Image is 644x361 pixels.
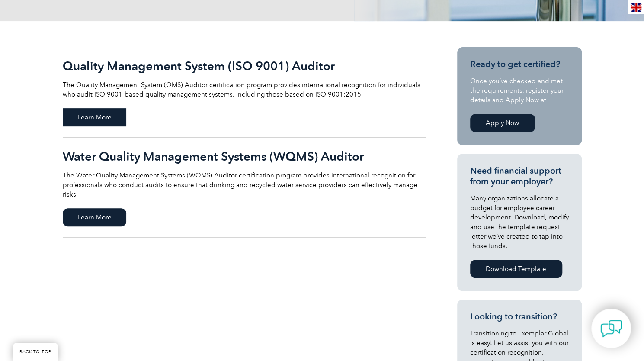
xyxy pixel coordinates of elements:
h2: Water Quality Management Systems (WQMS) Auditor [63,149,426,163]
a: Quality Management System (ISO 9001) Auditor The Quality Management System (QMS) Auditor certific... [63,47,426,138]
a: BACK TO TOP [13,343,58,361]
p: The Water Quality Management Systems (WQMS) Auditor certification program provides international ... [63,171,426,199]
h3: Looking to transition? [470,311,569,322]
a: Apply Now [470,114,535,132]
h3: Ready to get certified? [470,59,569,70]
p: Once you’ve checked and met the requirements, register your details and Apply Now at [470,76,569,105]
span: Learn More [63,108,126,126]
img: contact-chat.png [600,318,622,339]
a: Water Quality Management Systems (WQMS) Auditor The Water Quality Management Systems (WQMS) Audit... [63,138,426,238]
p: Many organizations allocate a budget for employee career development. Download, modify and use th... [470,193,569,251]
img: en [631,3,641,12]
span: Learn More [63,208,126,226]
p: The Quality Management System (QMS) Auditor certification program provides international recognit... [63,80,426,99]
h2: Quality Management System (ISO 9001) Auditor [63,59,426,73]
a: Download Template [470,260,562,278]
h3: Need financial support from your employer? [470,165,569,187]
